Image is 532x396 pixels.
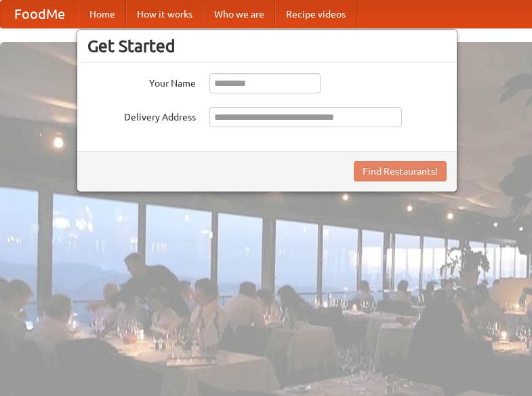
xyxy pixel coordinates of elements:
[87,107,196,124] label: Delivery Address
[203,1,275,28] a: Who we are
[1,1,79,28] a: FoodMe
[354,161,447,181] button: Find Restaurants!
[87,73,196,90] label: Your Name
[87,36,447,56] h3: Get Started
[79,1,126,28] a: Home
[275,1,356,28] a: Recipe videos
[126,1,203,28] a: How it works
